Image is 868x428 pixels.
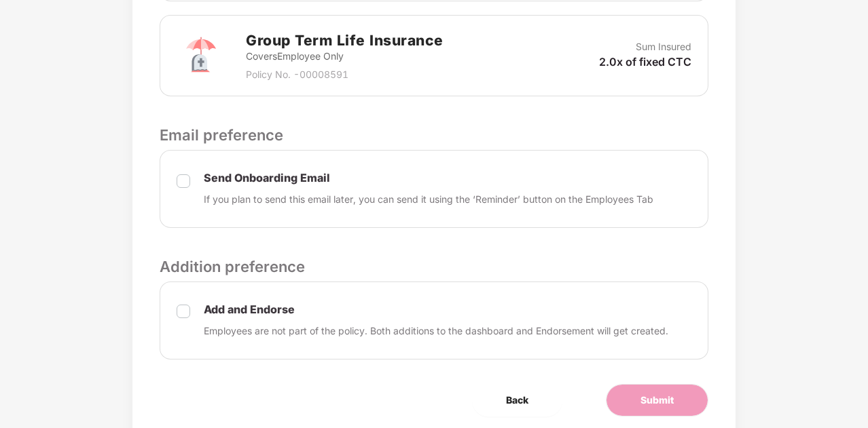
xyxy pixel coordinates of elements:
p: Employees are not part of the policy. Both additions to the dashboard and Endorsement will get cr... [204,324,668,338]
p: 2.0x of fixed CTC [599,54,691,69]
p: Addition preference [160,255,708,278]
p: Covers Employee Only [246,49,444,64]
p: Send Onboarding Email [204,171,653,185]
p: Sum Insured [636,39,691,54]
p: Policy No. - 00008591 [246,67,444,82]
button: Back [472,384,562,416]
span: Back [506,393,528,408]
img: svg+xml;base64,PHN2ZyB4bWxucz0iaHR0cDovL3d3dy53My5vcmcvMjAwMC9zdmciIHdpZHRoPSI3MiIgaGVpZ2h0PSI3Mi... [177,31,225,80]
button: Submit [606,384,708,416]
h2: Group Term Life Insurance [246,29,444,52]
p: If you plan to send this email later, you can send it using the ‘Reminder’ button on the Employee... [204,192,653,207]
p: Email preference [160,123,708,147]
p: Add and Endorse [204,303,668,317]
